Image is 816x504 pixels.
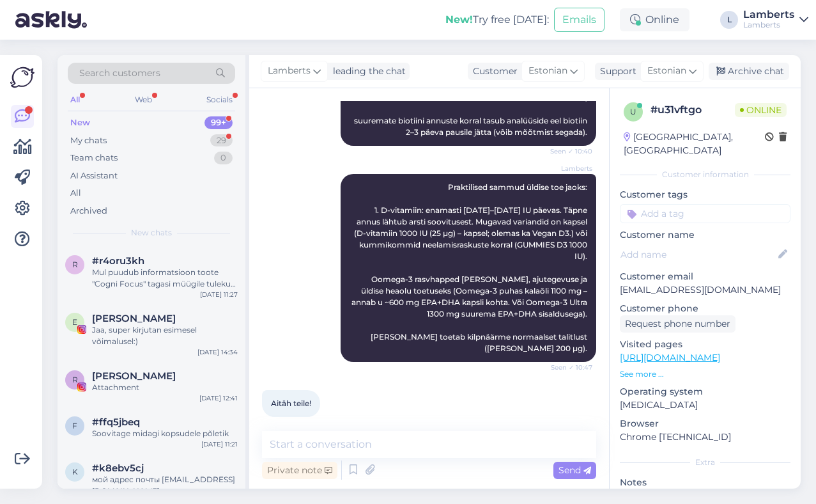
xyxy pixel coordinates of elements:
div: [GEOGRAPHIC_DATA], [GEOGRAPHIC_DATA] [624,130,765,157]
span: k [72,467,78,476]
div: Archive chat [709,63,789,80]
span: 10:59 [266,418,314,427]
div: Extra [620,457,790,468]
div: Team chats [70,152,118,164]
span: #k8ebv5cj [92,462,144,474]
span: Search customers [79,67,160,80]
div: L [720,11,738,29]
span: f [72,421,77,430]
div: [DATE] 12:41 [199,393,238,403]
p: Customer phone [620,302,790,315]
div: [DATE] 11:27 [200,290,238,299]
div: 99+ [204,116,233,129]
div: Archived [70,205,107,217]
div: AI Assistant [70,169,118,182]
p: Customer name [620,228,790,242]
p: [EMAIL_ADDRESS][DOMAIN_NAME] [620,283,790,297]
div: 29 [210,134,233,147]
div: My chats [70,134,107,147]
span: Seen ✓ 10:40 [544,146,592,156]
p: Browser [620,417,790,430]
p: Chrome [TECHNICAL_ID] [620,430,790,444]
img: Askly Logo [10,65,35,90]
div: Private note [262,462,337,479]
div: Lamberts [743,10,794,20]
div: [DATE] 11:21 [201,439,238,449]
p: [MEDICAL_DATA] [620,398,790,412]
div: Attachment [92,382,238,393]
span: Praktilised sammud üldise toe jaoks: 1. D-vitamiin: enamasti [DATE]–[DATE] IU päevas. Täpne annus... [351,182,589,353]
input: Add name [620,248,776,262]
div: Try free [DATE]: [445,12,549,28]
div: Jaa, super kirjutan esimesel võimalusel:) [92,324,238,347]
div: 0 [214,152,233,164]
span: Online [735,103,787,117]
div: Socials [204,91,235,108]
a: [URL][DOMAIN_NAME] [620,352,720,363]
div: Lamberts [743,20,794,30]
div: Request phone number [620,315,735,333]
div: [DATE] 14:34 [197,347,238,357]
p: Visited pages [620,338,790,351]
div: Customer information [620,169,790,180]
span: u [630,107,636,116]
b: New! [445,13,473,26]
span: #r4oru3kh [92,255,144,267]
div: Soovitage midagi kopsudele põletik [92,428,238,439]
div: All [70,187,81,200]
p: Customer email [620,270,790,283]
div: # u31vftgo [650,102,735,118]
p: Customer tags [620,188,790,201]
span: Aitäh teile! [271,398,311,408]
div: Mul puudub informatsioon toote "Cogni Focus" tagasi müügile tuleku kohta. [PERSON_NAME] sellest [... [92,267,238,290]
p: Operating system [620,385,790,398]
span: Estonian [528,64,567,78]
span: Lamberts [268,64,311,78]
div: Support [595,65,636,78]
span: New chats [131,227,172,239]
div: All [68,91,82,108]
span: E [72,317,77,327]
span: Seen ✓ 10:47 [544,363,592,372]
div: Web [132,91,155,108]
span: Lamberts [544,164,592,173]
div: leading the chat [328,65,406,78]
span: r [72,260,78,269]
span: Estonian [647,64,686,78]
p: Notes [620,476,790,489]
button: Emails [554,8,604,32]
span: #ffq5jbeq [92,416,140,428]
div: New [70,116,90,129]
a: LambertsLamberts [743,10,808,30]
div: Online [620,8,689,31]
div: мой адрес почты [EMAIL_ADDRESS][DOMAIN_NAME] [92,474,238,497]
span: Send [558,464,591,476]
span: Regina Oja [92,370,176,382]
div: Customer [468,65,518,78]
span: EMMA TAMMEMÄGI [92,313,176,324]
p: See more ... [620,368,790,380]
span: R [72,375,78,384]
input: Add a tag [620,204,790,223]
